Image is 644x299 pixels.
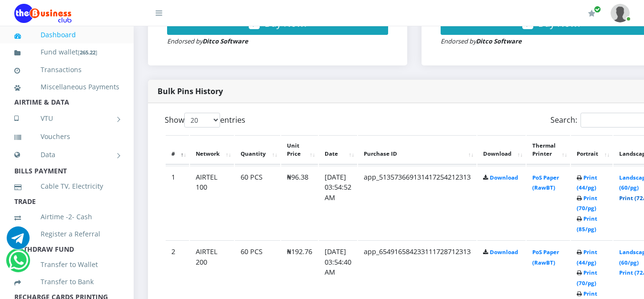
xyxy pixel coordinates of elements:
[190,166,234,240] td: AIRTEL 100
[9,256,28,272] a: Chat for support
[14,223,119,245] a: Register a Referral
[14,24,119,46] a: Dashboard
[281,135,318,165] th: Unit Price: activate to sort column ascending
[78,49,97,56] small: [ ]
[14,59,119,81] a: Transactions
[577,215,597,233] a: Print (85/pg)
[14,143,119,167] a: Data
[80,49,95,56] b: 265.22
[14,4,72,23] img: Logo
[14,126,119,148] a: Vouchers
[577,174,597,192] a: Print (44/pg)
[588,10,595,17] i: Renew/Upgrade Subscription
[264,17,306,30] span: Buy Now!
[319,166,357,240] td: [DATE] 03:54:52 AM
[490,174,518,181] a: Download
[477,135,526,165] th: Download: activate to sort column ascending
[358,135,476,165] th: Purchase ID: activate to sort column ascending
[476,37,522,45] strong: Ditco Software
[14,175,119,197] a: Cable TV, Electricity
[202,37,248,45] strong: Ditco Software
[14,271,119,293] a: Transfer to Bank
[281,166,318,240] td: ₦96.38
[158,86,223,96] strong: Bulk Pins History
[577,194,597,212] a: Print (70/pg)
[166,166,189,240] td: 1
[527,135,570,165] th: Thermal Printer: activate to sort column ascending
[358,166,476,240] td: app_513573669131417254212313
[577,248,597,266] a: Print (44/pg)
[611,4,630,22] img: User
[594,6,601,13] span: Renew/Upgrade Subscription
[490,248,518,256] a: Download
[14,107,119,130] a: VTU
[190,135,234,165] th: Network: activate to sort column ascending
[184,113,220,128] select: Showentries
[538,17,580,30] span: Buy Now!
[441,37,522,45] small: Endorsed by
[532,174,559,192] a: PoS Paper (RawBT)
[235,135,280,165] th: Quantity: activate to sort column ascending
[165,113,245,128] label: Show entries
[577,269,597,287] a: Print (70/pg)
[319,135,357,165] th: Date: activate to sort column ascending
[14,41,119,64] a: Fund wallet[265.22]
[14,254,119,276] a: Transfer to Wallet
[166,135,189,165] th: #: activate to sort column descending
[7,234,30,249] a: Chat for support
[167,37,248,45] small: Endorsed by
[571,135,612,165] th: Portrait: activate to sort column ascending
[14,76,119,98] a: Miscellaneous Payments
[532,248,559,266] a: PoS Paper (RawBT)
[14,206,119,228] a: Airtime -2- Cash
[235,166,280,240] td: 60 PCS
